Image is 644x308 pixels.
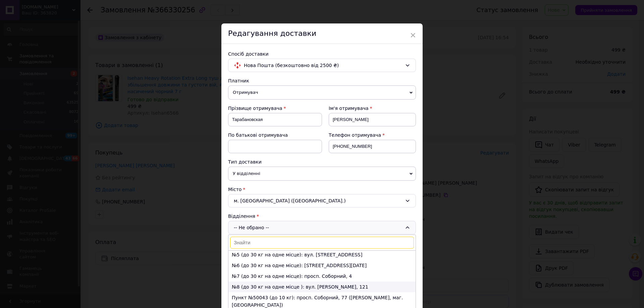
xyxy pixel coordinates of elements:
[329,140,416,153] input: +380
[228,282,416,292] li: №8 (до 30 кг на одне місце ): вул. [PERSON_NAME], 121
[228,167,416,181] span: У відділенні
[228,106,282,111] span: Прізвище отримувача
[244,62,402,69] span: Нова Пошта (безкоштовно від 2500 ₴)
[228,221,416,234] div: -- Не обрано --
[228,159,262,165] span: Тип доставки
[228,85,416,100] span: Отримувач
[228,213,416,220] div: Відділення
[228,271,416,282] li: №7 (до 30 кг на одне місце): просп. Соборний, 4
[228,186,416,193] div: Місто
[221,23,423,44] div: Редагування доставки
[410,29,416,41] span: ×
[228,249,416,260] li: №5 (до 30 кг на одне місце): вул. [STREET_ADDRESS]
[329,132,381,138] span: Телефон отримувача
[228,78,249,83] span: Платник
[228,260,416,271] li: №6 (до 30 кг на одне місце): [STREET_ADDRESS][DATE]
[329,106,369,111] span: Ім'я отримувача
[228,194,416,207] div: м. [GEOGRAPHIC_DATA] ([GEOGRAPHIC_DATA].)
[230,237,414,249] input: Знайти
[228,51,416,57] div: Спосіб доставки
[228,132,288,138] span: По батькові отримувача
